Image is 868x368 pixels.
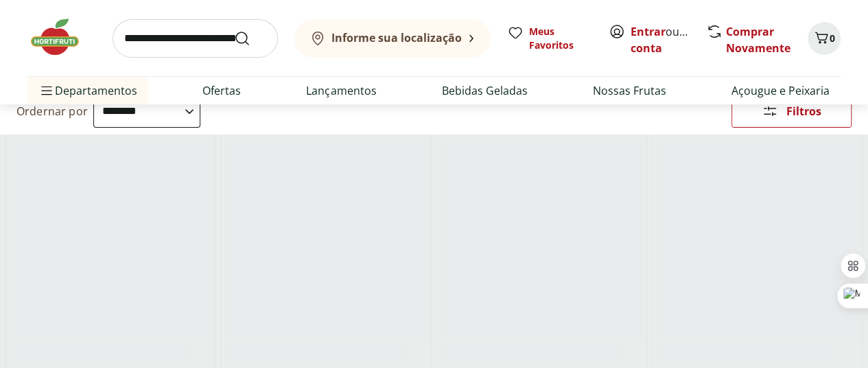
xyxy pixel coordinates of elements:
[202,82,241,99] a: Ofertas
[234,30,267,47] button: Submit Search
[808,22,841,55] button: Carrinho
[331,30,462,45] b: Informe sua localização
[294,19,491,58] button: Informe sua localização
[507,25,592,52] a: Meus Favoritos
[306,82,376,99] a: Lançamentos
[731,95,852,128] button: Filtros
[113,19,278,58] input: search
[27,16,96,58] img: Hortifruti
[16,104,88,119] label: Ordernar por
[726,24,790,56] a: Comprar Novamente
[442,82,528,99] a: Bebidas Geladas
[529,25,592,52] span: Meus Favoritos
[631,24,706,56] a: Criar conta
[631,24,666,39] a: Entrar
[762,103,778,119] svg: Abrir Filtros
[786,106,821,117] span: Filtros
[38,74,55,107] button: Menu
[830,32,835,45] span: 0
[593,82,666,99] a: Nossas Frutas
[631,23,692,56] span: ou
[38,74,137,107] span: Departamentos
[731,82,830,99] a: Açougue e Peixaria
